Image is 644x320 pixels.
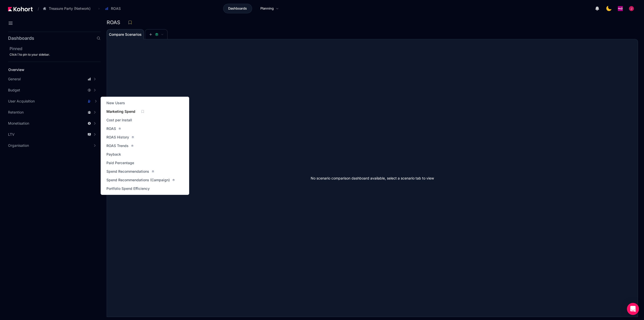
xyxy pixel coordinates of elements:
span: Retention [8,110,24,115]
a: Spend Recommendations [105,168,156,175]
span: Planning [260,6,274,11]
a: Dashboards [223,4,252,13]
span: / [34,6,39,11]
span: Dashboards [228,6,247,11]
span: New Users [106,100,125,105]
span: Spend Recommendations (Campaign) [106,177,170,183]
span: Portfolio Spend Efficiency [106,186,150,191]
a: ROAS History [105,134,136,141]
h2: Pinned [10,46,101,52]
span: ROAS Trends [106,143,129,148]
a: Paid Percentage [105,159,136,166]
span: ROAS [106,126,116,131]
span: Spend Recommendations [106,169,149,174]
div: Open Intercom Messenger [627,303,639,315]
a: Overview [7,66,92,74]
span: LTV [8,132,15,137]
span: User Acquisition [8,99,35,104]
a: Cost per Install [105,117,134,124]
span: Overview [8,67,24,72]
button: ROAS [102,4,126,13]
span: ROAS History [106,135,129,140]
a: New Users [105,99,127,106]
span: Treasure Party (Network) [49,6,91,11]
span: › [97,7,101,11]
h3: ROAS [107,20,123,25]
span: Organisation [8,143,29,148]
a: Portfolio Spend Efficiency [105,185,151,192]
span: Compare Scenarios [109,33,142,36]
span: Paid Percentage [106,160,134,165]
img: logo_PlayQ_20230721100321046856.png [618,6,623,11]
img: Kohort logo [8,7,33,11]
a: Marketing Spend [105,108,137,115]
span: Monetisation [8,121,29,126]
span: Cost per Install [106,118,132,123]
a: Planning [255,4,284,13]
a: ROAS Trends [105,142,135,149]
a: ROAS [105,125,123,132]
span: ROAS [111,6,121,11]
a: Spend Recommendations (Campaign) [105,176,176,184]
div: Click to pin to your sidebar. [10,53,101,57]
span: Payback [106,152,121,157]
span: Marketing Spend [106,109,135,114]
a: Payback [105,151,123,158]
span: General [8,77,21,82]
button: Treasure Party (Network) [40,4,96,13]
h2: Dashboards [8,36,34,41]
div: No scenario comparison dashboard available, select a scenario tab to view [107,39,638,317]
span: Budget [8,88,20,93]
